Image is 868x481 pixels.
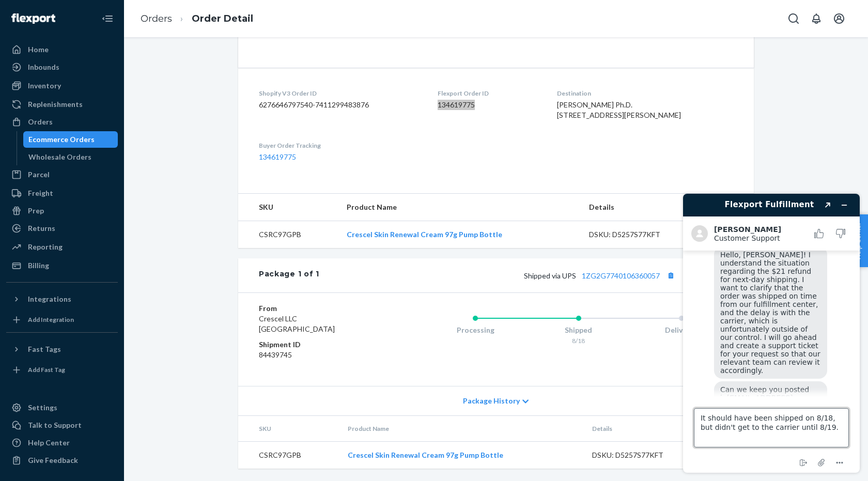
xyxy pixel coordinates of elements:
dd: 6276646797540-7411299483876 [259,100,421,110]
div: Replenishments [28,99,83,110]
a: Crescel Skin Renewal Cream 97g Pump Bottle [348,451,503,459]
a: Wholesale Orders [23,149,118,165]
th: Product Name [338,194,581,221]
div: Help Center [28,438,70,448]
div: Billing [28,260,49,271]
div: Add Fast Tag [28,365,65,374]
div: Delivered [630,325,733,335]
ol: breadcrumbs [132,4,261,34]
dt: Destination [557,89,733,98]
button: Give Feedback [6,452,118,469]
span: Crescel LLC [GEOGRAPHIC_DATA] [259,314,335,333]
div: Parcel [28,169,50,180]
th: SKU [238,416,339,442]
iframe: Find more information here [675,185,868,481]
button: Open Search Box [783,8,804,29]
a: Add Integration [6,312,118,328]
div: Inventory [28,81,61,91]
span: Chat [24,7,45,17]
button: Integrations [6,291,118,307]
button: Open notifications [806,8,827,29]
div: Ecommerce Orders [28,134,95,145]
div: Add Integration [28,315,74,324]
a: Home [6,41,118,58]
button: Copy tracking number [664,269,677,282]
div: DSKU: D5257S77KFT [589,229,686,240]
td: CSRC97GPB [238,221,338,248]
div: Inbounds [28,62,59,72]
div: DSKU: D5257S77KFT [592,450,689,460]
div: Home [28,44,49,55]
a: Prep [6,203,118,219]
div: Settings [28,402,57,413]
span: Package History [463,396,520,406]
a: Help Center [6,435,118,451]
div: Freight [28,188,53,198]
a: 134619775 [259,152,296,161]
div: Package 1 of 1 [259,269,319,282]
button: Talk to Support [6,417,118,433]
a: 1ZG2G7740106360057 [582,271,660,280]
dd: 134619775 [438,100,541,110]
a: Inventory [6,77,118,94]
button: Close Navigation [97,8,118,29]
th: Details [581,194,694,221]
td: CSRC97GPB [238,442,339,469]
a: Replenishments [6,96,118,113]
div: Orders [28,117,53,127]
div: Wholesale Orders [28,152,91,162]
a: Parcel [6,166,118,183]
div: Returns [28,223,55,234]
dt: Shopify V3 Order ID [259,89,421,98]
a: Inbounds [6,59,118,75]
span: [PERSON_NAME] Ph.D. [STREET_ADDRESS][PERSON_NAME] [557,100,681,119]
a: Reporting [6,239,118,255]
div: Reporting [28,242,63,252]
img: Flexport logo [11,13,55,24]
button: Open account menu [829,8,849,29]
a: Orders [141,13,172,24]
button: Fast Tags [6,341,118,358]
a: Ecommerce Orders [23,131,118,148]
div: Shipped [527,325,630,335]
div: 8/18 [527,336,630,345]
div: Integrations [28,294,71,304]
a: Returns [6,220,118,237]
th: Product Name [339,416,584,442]
th: Details [584,416,698,442]
a: Crescel Skin Renewal Cream 97g Pump Bottle [347,230,502,239]
dt: From [259,303,382,314]
div: Talk to Support [28,420,82,430]
div: Prep [28,206,44,216]
a: Billing [6,257,118,274]
dt: Shipment ID [259,339,382,350]
div: Processing [424,325,527,335]
a: Add Fast Tag [6,362,118,378]
div: 1 SKU 1 Unit [319,269,733,282]
a: Order Detail [192,13,253,24]
a: Orders [6,114,118,130]
div: Give Feedback [28,455,78,466]
div: Fast Tags [28,344,61,354]
a: Settings [6,399,118,416]
dt: Buyer Order Tracking [259,141,421,150]
a: Freight [6,185,118,201]
span: Shipped via UPS [524,271,677,280]
dt: Flexport Order ID [438,89,541,98]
